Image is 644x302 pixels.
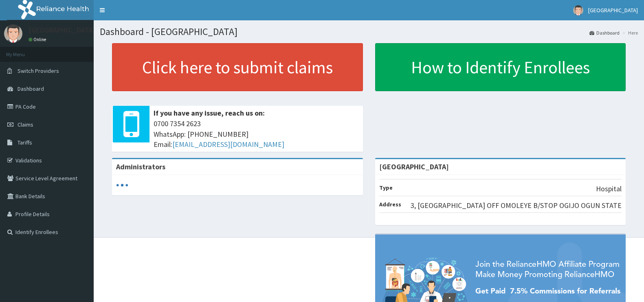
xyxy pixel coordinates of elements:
b: Administrators [116,162,165,171]
a: How to Identify Enrollees [375,43,626,91]
img: User Image [573,5,583,15]
img: User Image [4,24,22,43]
span: Dashboard [18,85,44,92]
a: Online [29,37,48,42]
b: Type [379,184,393,191]
span: Claims [18,121,33,128]
p: [GEOGRAPHIC_DATA] [29,26,96,34]
a: [EMAIL_ADDRESS][DOMAIN_NAME] [172,140,284,149]
p: 3, [GEOGRAPHIC_DATA] OFF OMOLEYE B/STOP OGIJO OGUN STATE [411,200,622,211]
svg: audio-loading [116,179,128,191]
a: Dashboard [589,29,620,36]
a: Click here to submit claims [112,43,363,91]
b: Address [379,201,401,208]
h1: Dashboard - [GEOGRAPHIC_DATA] [100,26,638,37]
span: 0700 7354 2623 WhatsApp: [PHONE_NUMBER] Email: [154,118,359,150]
strong: [GEOGRAPHIC_DATA] [379,162,449,171]
span: Switch Providers [18,67,59,74]
b: If you have any issue, reach us on: [154,108,265,118]
span: Tariffs [18,139,32,146]
span: [GEOGRAPHIC_DATA] [588,7,638,14]
p: Hospital [596,184,622,194]
li: Here [620,29,638,36]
